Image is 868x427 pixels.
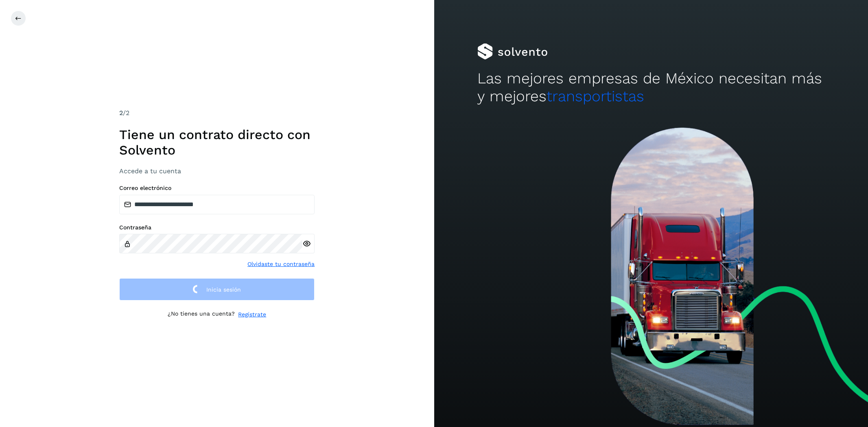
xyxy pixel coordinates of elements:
[119,109,123,117] span: 2
[119,185,315,192] label: Correo electrónico
[206,287,241,292] span: Inicia sesión
[547,87,644,105] span: transportistas
[247,260,315,268] a: Olvidaste tu contraseña
[168,310,235,319] p: ¿No tienes una cuenta?
[477,70,824,106] h2: Las mejores empresas de México necesitan más y mejores
[238,310,266,319] a: Regístrate
[119,278,315,301] button: Inicia sesión
[119,108,315,118] div: /2
[119,127,315,158] h1: Tiene un contrato directo con Solvento
[119,224,315,231] label: Contraseña
[119,167,315,175] h3: Accede a tu cuenta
